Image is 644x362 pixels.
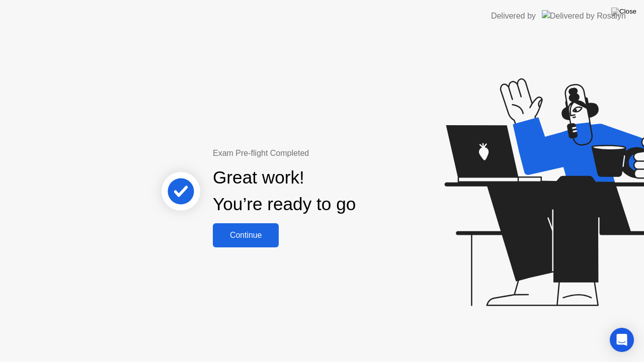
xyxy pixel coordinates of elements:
img: Delivered by Rosalyn [542,10,626,22]
button: Continue [213,223,279,247]
img: Close [611,8,636,16]
div: Delivered by [491,10,536,22]
div: Great work! You’re ready to go [213,164,356,218]
div: Open Intercom Messenger [610,328,634,352]
div: Continue [216,231,276,240]
div: Exam Pre-flight Completed [213,147,421,159]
